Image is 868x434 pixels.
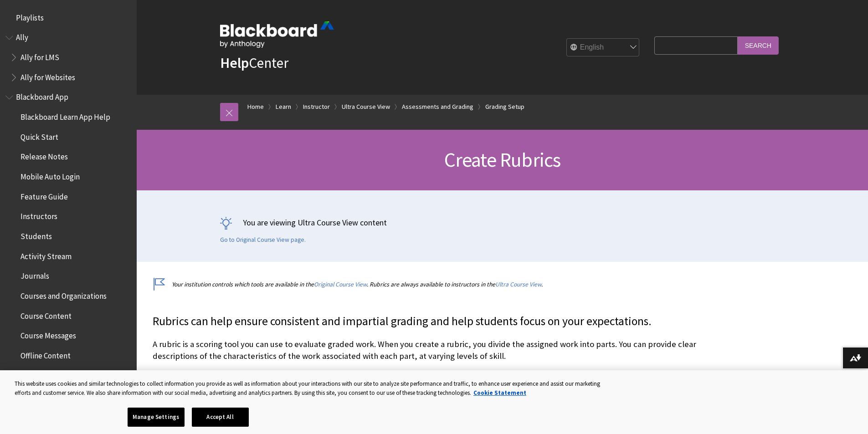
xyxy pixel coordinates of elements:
a: Home [247,101,264,112]
span: Course Content [21,308,72,321]
span: Quick Start [21,129,58,142]
span: Students [21,229,52,241]
span: Announcements [21,368,74,380]
select: Site Language Selector [567,39,640,57]
p: Your institution controls which tools are available in the . Rubrics are always available to inst... [153,280,718,289]
span: Activity Stream [21,249,72,261]
a: Ultra Course View [495,281,541,288]
span: Blackboard App [16,90,68,102]
span: Courses and Organizations [21,288,107,301]
span: Create Rubrics [444,147,561,172]
span: Blackboard Learn App Help [21,109,110,122]
img: Blackboard by Anthology [220,21,334,48]
a: HelpCenter [220,54,288,72]
a: Grading Setup [485,101,524,112]
nav: Book outline for Anthology Ally Help [5,30,131,85]
span: Ally for Websites [21,70,75,82]
span: Course Messages [21,328,76,341]
a: Go to Original Course View page. [220,236,306,244]
input: Search [738,36,779,54]
span: Instructors [21,209,57,221]
a: Original Course View [314,281,367,288]
nav: Book outline for Playlists [5,10,131,26]
span: Ally for LMS [21,50,59,62]
span: Ally [16,30,28,42]
span: Mobile Auto Login [21,169,80,181]
div: This website uses cookies and similar technologies to collect information you provide as well as ... [15,379,608,397]
strong: Help [220,54,249,72]
p: Rubrics can help ensure consistent and impartial grading and help students focus on your expectat... [153,313,718,330]
p: A rubric is a scoring tool you can use to evaluate graded work. When you create a rubric, you div... [153,338,718,362]
span: Offline Content [21,348,71,360]
a: Instructor [303,101,330,112]
a: Ultra Course View [342,101,390,112]
button: Accept All [192,408,249,427]
a: Assessments and Grading [402,101,473,112]
span: Playlists [16,10,44,22]
span: Release Notes [21,149,68,162]
p: You are viewing Ultra Course View content [220,217,785,228]
button: Manage Settings [128,408,185,427]
span: Journals [21,269,49,281]
a: More information about your privacy, opens in a new tab [473,389,526,397]
span: Feature Guide [21,189,68,201]
a: Learn [276,101,291,112]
